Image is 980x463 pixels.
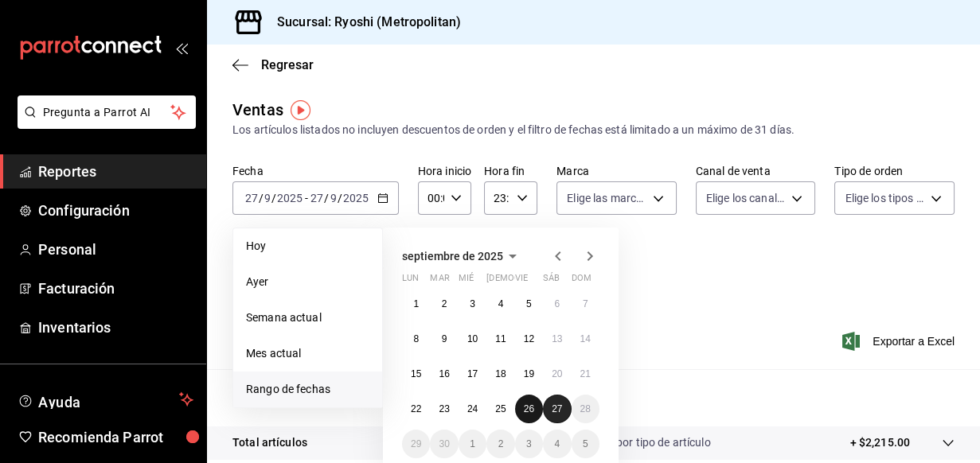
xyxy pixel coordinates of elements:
[246,309,369,326] span: Semana actual
[402,290,430,318] button: 1 de septiembre de 2025
[552,368,562,379] abbr: 20 de septiembre de 2025
[305,192,308,204] span: -
[442,298,447,309] abbr: 2 de septiembre de 2025
[430,290,458,318] button: 2 de septiembre de 2025
[38,317,193,338] span: Inventarios
[232,98,283,122] div: Ventas
[583,298,588,309] abbr: 7 de septiembre de 2025
[486,290,514,318] button: 4 de septiembre de 2025
[402,247,522,266] button: septiembre de 2025
[572,325,599,353] button: 14 de septiembre de 2025
[411,438,421,449] abbr: 29 de septiembre de 2025
[439,368,449,379] abbr: 16 de septiembre de 2025
[845,332,955,351] span: Exportar a Excel
[543,290,571,318] button: 6 de septiembre de 2025
[271,192,276,204] span: /
[552,333,562,344] abbr: 13 de septiembre de 2025
[38,200,193,221] span: Configuración
[38,390,173,409] span: Ayuda
[246,381,369,398] span: Rango de fechas
[467,403,478,414] abbr: 24 de septiembre de 2025
[442,333,447,344] abbr: 9 de septiembre de 2025
[572,290,599,318] button: 7 de septiembre de 2025
[467,333,478,344] abbr: 10 de septiembre de 2025
[402,360,430,388] button: 15 de septiembre de 2025
[556,165,677,177] label: Marca
[175,41,188,54] button: open_drawer_menu
[850,434,910,451] p: + $2,215.00
[330,192,338,204] input: --
[515,290,543,318] button: 5 de septiembre de 2025
[411,403,421,414] abbr: 22 de septiembre de 2025
[515,360,543,388] button: 19 de septiembre de 2025
[246,274,369,290] span: Ayer
[583,438,588,449] abbr: 5 de octubre de 2025
[845,190,925,206] span: Elige los tipos de orden
[486,273,580,290] abbr: jueves
[264,192,271,204] input: --
[495,368,506,379] abbr: 18 de septiembre de 2025
[580,403,591,414] abbr: 28 de septiembre de 2025
[543,395,571,423] button: 27 de septiembre de 2025
[402,325,430,353] button: 8 de septiembre de 2025
[430,273,449,290] abbr: martes
[232,57,314,72] button: Regresar
[580,368,591,379] abbr: 21 de septiembre de 2025
[470,298,475,309] abbr: 3 de septiembre de 2025
[324,192,329,204] span: /
[467,368,478,379] abbr: 17 de septiembre de 2025
[413,298,419,309] abbr: 1 de septiembre de 2025
[526,298,532,309] abbr: 5 de septiembre de 2025
[413,333,419,344] abbr: 8 de septiembre de 2025
[310,192,324,204] input: --
[418,165,471,177] label: Hora inicio
[515,395,543,423] button: 26 de septiembre de 2025
[572,430,599,458] button: 5 de octubre de 2025
[439,438,449,449] abbr: 30 de septiembre de 2025
[572,273,592,290] abbr: domingo
[402,395,430,423] button: 22 de septiembre de 2025
[495,403,506,414] abbr: 25 de septiembre de 2025
[498,438,504,449] abbr: 2 de octubre de 2025
[515,325,543,353] button: 12 de septiembre de 2025
[38,426,193,448] span: Recomienda Parrot
[291,100,310,120] img: Tooltip marker
[43,104,171,121] span: Pregunta a Parrot AI
[580,333,591,344] abbr: 14 de septiembre de 2025
[459,325,486,353] button: 10 de septiembre de 2025
[402,273,419,290] abbr: lunes
[439,403,449,414] abbr: 23 de septiembre de 2025
[495,333,506,344] abbr: 11 de septiembre de 2025
[554,298,560,309] abbr: 6 de septiembre de 2025
[543,325,571,353] button: 13 de septiembre de 2025
[38,239,193,260] span: Personal
[402,250,503,263] span: septiembre de 2025
[696,165,816,177] label: Canal de venta
[572,395,599,423] button: 28 de septiembre de 2025
[232,122,955,138] div: Los artículos listados no incluyen descuentos de orden y el filtro de fechas está limitado a un m...
[486,360,514,388] button: 18 de septiembre de 2025
[38,278,193,299] span: Facturación
[486,395,514,423] button: 25 de septiembre de 2025
[486,430,514,458] button: 2 de octubre de 2025
[38,161,193,182] span: Reportes
[261,57,314,72] span: Regresar
[264,13,461,32] h3: Sucursal: Ryoshi (Metropolitan)
[259,192,264,204] span: /
[11,115,196,132] a: Pregunta a Parrot AI
[430,360,458,388] button: 16 de septiembre de 2025
[515,273,528,290] abbr: viernes
[411,368,421,379] abbr: 15 de septiembre de 2025
[524,403,534,414] abbr: 26 de septiembre de 2025
[430,325,458,353] button: 9 de septiembre de 2025
[554,438,560,449] abbr: 4 de octubre de 2025
[524,368,534,379] abbr: 19 de septiembre de 2025
[459,360,486,388] button: 17 de septiembre de 2025
[246,345,369,362] span: Mes actual
[342,192,369,204] input: ----
[459,430,486,458] button: 1 de octubre de 2025
[459,273,474,290] abbr: miércoles
[402,430,430,458] button: 29 de septiembre de 2025
[244,192,259,204] input: --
